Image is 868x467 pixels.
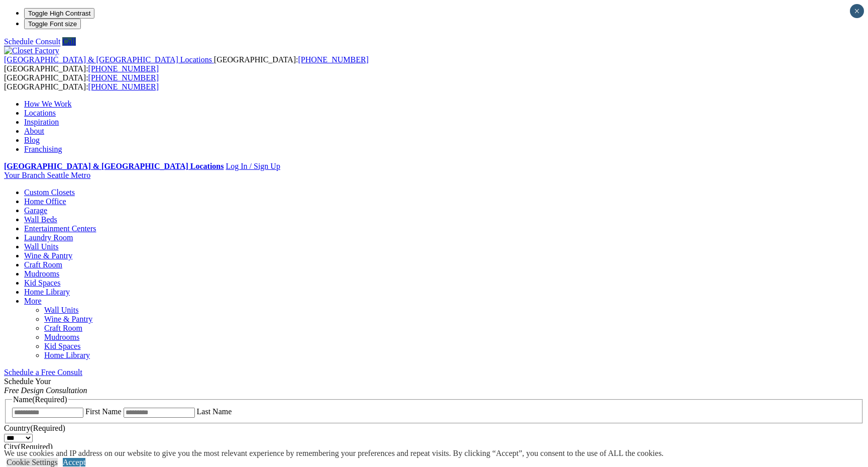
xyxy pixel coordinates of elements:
label: Last Name [197,407,232,416]
a: Kid Spaces [44,342,80,350]
a: Home Library [24,288,70,296]
span: (Required) [18,442,53,451]
a: Mudrooms [24,269,59,278]
a: Custom Closets [24,188,75,197]
span: Toggle Font size [28,20,77,28]
a: Cookie Settings [7,458,58,466]
img: Closet Factory [4,46,59,55]
a: Inspiration [24,118,59,126]
label: City [4,442,53,451]
span: (Required) [32,395,67,404]
span: Seattle Metro [47,171,90,179]
a: About [24,127,44,135]
a: Garage [24,206,47,215]
a: Log In / Sign Up [226,162,280,170]
a: Home Library [44,351,90,359]
a: Laundry Room [24,233,73,242]
a: Accept [63,458,85,466]
a: Wall Beds [24,215,57,224]
a: [PHONE_NUMBER] [88,73,159,82]
a: Kid Spaces [24,278,60,287]
a: Wine & Pantry [24,251,72,260]
a: [GEOGRAPHIC_DATA] & [GEOGRAPHIC_DATA] Locations [4,162,224,170]
label: Country [4,424,65,432]
em: Free Design Consultation [4,386,87,395]
span: Your Branch [4,171,45,179]
a: Call [62,37,76,46]
a: Wine & Pantry [44,315,92,323]
a: [PHONE_NUMBER] [88,64,159,73]
a: How We Work [24,100,72,108]
a: Locations [24,109,56,117]
a: [PHONE_NUMBER] [88,82,159,91]
a: Wall Units [44,306,78,314]
button: Close [850,4,864,18]
legend: Name [12,395,68,404]
div: We use cookies and IP address on our website to give you the most relevant experience by remember... [4,449,664,458]
a: Your Branch Seattle Metro [4,171,90,179]
span: Schedule Your [4,377,87,395]
a: Blog [24,136,40,144]
a: Franchising [24,145,62,153]
a: Home Office [24,197,66,206]
a: Craft Room [44,324,82,332]
a: Schedule a Free Consult (opens a dropdown menu) [4,368,82,377]
span: [GEOGRAPHIC_DATA]: [GEOGRAPHIC_DATA]: [4,55,369,73]
button: Toggle High Contrast [24,8,94,19]
span: Toggle High Contrast [28,10,90,17]
span: [GEOGRAPHIC_DATA]: [GEOGRAPHIC_DATA]: [4,73,159,91]
a: [PHONE_NUMBER] [298,55,368,64]
label: First Name [85,407,122,416]
a: Craft Room [24,260,62,269]
button: Toggle Font size [24,19,81,29]
a: More menu text will display only on big screen [24,297,42,305]
a: Entertainment Centers [24,224,96,233]
a: [GEOGRAPHIC_DATA] & [GEOGRAPHIC_DATA] Locations [4,55,214,64]
a: Schedule Consult [4,37,60,46]
a: Mudrooms [44,333,79,341]
span: (Required) [30,424,65,432]
span: [GEOGRAPHIC_DATA] & [GEOGRAPHIC_DATA] Locations [4,55,212,64]
a: Wall Units [24,242,58,251]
